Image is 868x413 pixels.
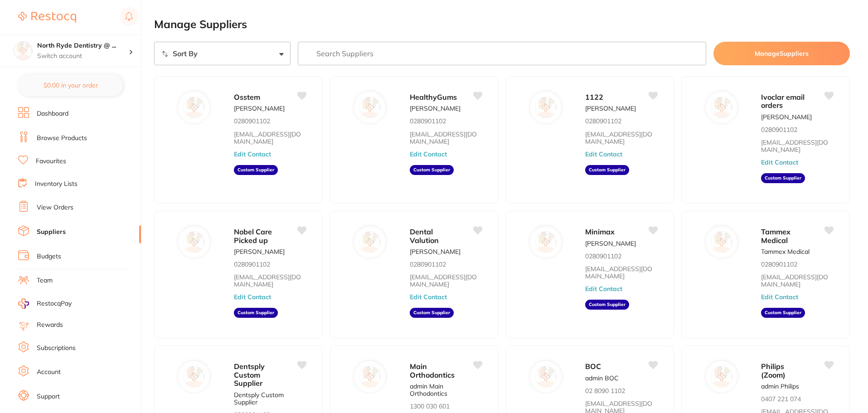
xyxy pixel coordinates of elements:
[761,173,805,183] aside: Custom Supplier
[37,299,72,308] span: RestocqPay
[410,248,461,255] p: [PERSON_NAME]
[359,97,381,118] img: HealthyGums
[234,261,270,268] p: 0280901102
[37,392,60,401] a: Support
[14,42,32,60] img: North Ryde Dentistry @ Macquarie Park
[761,293,798,301] button: Edit Contact
[298,42,707,65] input: Search Suppliers
[585,300,629,310] aside: Custom Supplier
[234,151,271,158] button: Edit Contact
[410,383,482,397] p: admin Main Orthodontics
[37,228,66,237] a: Suppliers
[761,92,805,110] span: Ivoclar email orders
[184,366,205,388] img: Dentsply Custom Supplier
[761,113,812,121] p: [PERSON_NAME]
[585,105,636,112] p: [PERSON_NAME]
[535,231,557,253] img: Minimax
[761,395,801,403] p: 0407 221 074
[761,126,797,133] p: 0280901102
[585,285,622,292] button: Edit Contact
[585,374,619,382] p: admin BOC
[234,362,265,388] span: Dentsply Custom Supplier
[761,227,790,244] span: Tammex Medical
[410,131,482,145] a: [EMAIL_ADDRESS][DOMAIN_NAME]
[154,18,850,31] h2: Manage Suppliers
[410,151,447,158] button: Edit Contact
[234,131,306,145] a: [EMAIL_ADDRESS][DOMAIN_NAME]
[761,261,797,268] p: 0280901102
[410,273,482,288] a: [EMAIL_ADDRESS][DOMAIN_NAME]
[184,97,205,118] img: Osstem
[585,362,601,371] span: BOC
[234,248,285,255] p: [PERSON_NAME]
[234,273,306,288] a: [EMAIL_ADDRESS][DOMAIN_NAME]
[234,227,272,244] span: Nobel Care Picked up
[359,231,381,253] img: Dental Valution
[36,157,66,166] a: Favourites
[37,134,87,143] a: Browse Products
[761,362,786,379] span: Philips (Zoom)
[585,165,629,175] aside: Custom Supplier
[711,97,732,118] img: Ivoclar email orders
[37,203,73,212] a: View Orders
[18,298,29,309] img: RestocqPay
[585,240,636,247] p: [PERSON_NAME]
[234,92,260,102] span: Osstem
[711,231,732,253] img: Tammex Medical
[535,366,557,388] img: BOC
[410,308,454,318] aside: Custom Supplier
[585,227,615,236] span: Minimax
[37,368,61,377] a: Account
[761,159,798,166] button: Edit Contact
[585,387,625,394] p: 02 8090 1102
[410,362,455,379] span: Main Orthodontics
[585,253,621,260] p: 0280901102
[410,117,446,125] p: 0280901102
[37,252,61,261] a: Budgets
[37,321,63,330] a: Rewards
[18,74,123,96] button: $0.00 in your order
[585,151,622,158] button: Edit Contact
[410,105,461,112] p: [PERSON_NAME]
[234,308,278,318] aside: Custom Supplier
[359,366,381,388] img: Main Orthodontics
[18,12,76,23] img: Restocq Logo
[711,366,732,388] img: Philips (Zoom)
[184,231,205,253] img: Nobel Care Picked up
[585,117,621,125] p: 0280901102
[234,165,278,175] aside: Custom Supplier
[585,92,603,102] span: 1122
[410,403,450,410] p: 1300 030 601
[410,227,439,244] span: Dental Valution
[761,139,833,153] a: [EMAIL_ADDRESS][DOMAIN_NAME]
[410,92,457,102] span: HealthyGums
[37,276,53,285] a: Team
[410,165,454,175] aside: Custom Supplier
[18,7,76,28] a: Restocq Logo
[37,109,68,118] a: Dashboard
[234,105,285,112] p: [PERSON_NAME]
[761,248,810,255] p: Tammex Medical
[37,52,129,61] p: Switch account
[37,344,76,353] a: Subscriptions
[585,131,657,145] a: [EMAIL_ADDRESS][DOMAIN_NAME]
[234,391,306,406] p: Dentsply Custom Supplier
[410,261,446,268] p: 0280901102
[234,293,271,301] button: Edit Contact
[761,308,805,318] aside: Custom Supplier
[761,383,799,390] p: admin Philips
[37,41,129,50] h4: North Ryde Dentistry @ Macquarie Park
[234,117,270,125] p: 0280901102
[761,273,833,288] a: [EMAIL_ADDRESS][DOMAIN_NAME]
[585,265,657,280] a: [EMAIL_ADDRESS][DOMAIN_NAME]
[18,298,72,309] a: RestocqPay
[713,42,850,65] button: ManageSuppliers
[535,97,557,118] img: 1122
[410,293,447,301] button: Edit Contact
[35,180,78,189] a: Inventory Lists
